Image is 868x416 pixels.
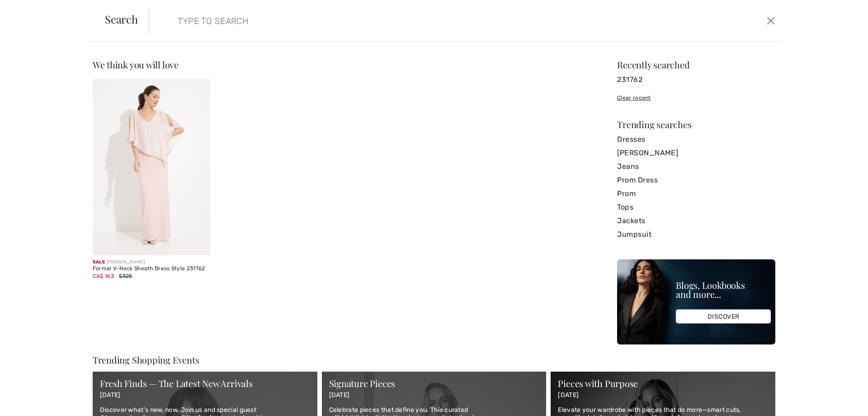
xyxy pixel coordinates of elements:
[100,379,310,388] div: Fresh Finds — The Latest New Arrivals
[617,214,775,228] a: Jackets
[617,173,775,187] a: Prom Dress
[676,281,771,299] div: Blogs, Lookbooks and more...
[558,379,768,388] div: Pieces with Purpose
[93,79,210,255] img: Formal V-Neck Sheath Dress Style 231762. Rose
[617,73,775,86] a: 231762
[617,201,775,214] a: Tops
[617,94,775,102] div: Clear recent
[617,259,775,344] img: Blogs, Lookbooks and more...
[100,392,310,399] p: [DATE]
[93,266,210,272] div: Formal V-Neck Sheath Dress Style 231762
[329,379,539,388] div: Signature Pieces
[617,160,775,173] a: Jeans
[617,60,775,69] div: Recently searched
[93,259,105,265] span: Sale
[676,310,771,324] div: DISCOVER
[617,187,775,201] a: Prom
[558,392,768,399] p: [DATE]
[93,259,210,266] div: [PERSON_NAME]
[617,146,775,160] a: [PERSON_NAME]
[171,7,616,34] input: TYPE TO SEARCH
[20,6,38,14] span: Chat
[764,14,778,28] button: Close
[617,133,775,146] a: Dresses
[93,355,775,364] div: Trending Shopping Events
[617,120,775,129] div: Trending searches
[93,58,179,71] span: We think you will love
[119,273,132,279] span: $325
[329,392,539,399] p: [DATE]
[617,228,775,241] a: Jumpsuit
[105,14,138,24] span: Search
[93,273,114,279] span: CA$ 163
